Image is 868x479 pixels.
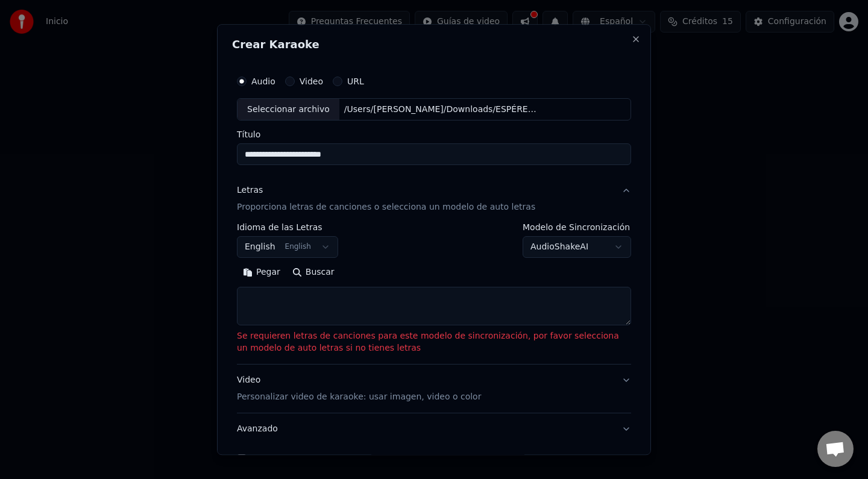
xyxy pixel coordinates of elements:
button: Avanzado [237,414,631,445]
div: Video [237,375,481,404]
label: Título [237,131,631,139]
button: Buscar [286,263,341,283]
label: URL [347,77,364,86]
button: LetrasProporciona letras de canciones o selecciona un modelo de auto letras [237,175,631,224]
div: Letras [237,185,263,197]
div: LetrasProporciona letras de canciones o selecciona un modelo de auto letras [237,224,631,365]
label: Modelo de Sincronización [523,224,631,232]
p: Proporciona letras de canciones o selecciona un modelo de auto letras [237,202,535,214]
button: VideoPersonalizar video de karaoke: usar imagen, video o color [237,365,631,413]
p: Personalizar video de karaoke: usar imagen, video o color [237,392,481,404]
div: /Users/[PERSON_NAME]/Downloads/ESPÉRENME - DR [PERSON_NAME] .mp3 [339,104,544,116]
label: Audio [251,77,275,86]
h2: Crear Karaoke [232,39,636,50]
p: Se requieren letras de canciones para este modelo de sincronización, por favor selecciona un mode... [237,331,631,355]
label: Video [300,77,323,86]
button: Pegar [237,263,286,283]
label: Idioma de las Letras [237,224,338,232]
div: Seleccionar archivo [237,99,339,121]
